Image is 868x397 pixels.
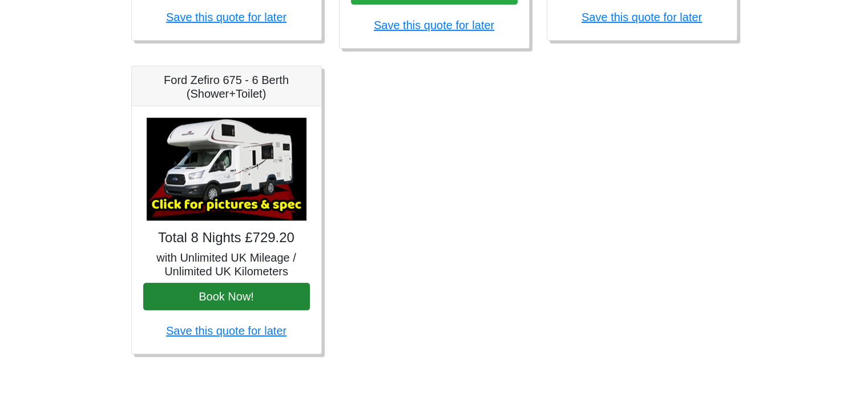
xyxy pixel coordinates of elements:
[374,19,494,31] a: Save this quote for later
[143,283,310,310] button: Book Now!
[582,11,702,23] a: Save this quote for later
[166,11,286,23] a: Save this quote for later
[143,230,310,246] h4: Total 8 Nights £729.20
[143,73,310,101] h5: Ford Zefiro 675 - 6 Berth (Shower+Toilet)
[147,118,306,220] img: Ford Zefiro 675 - 6 Berth (Shower+Toilet)
[143,251,310,278] h5: with Unlimited UK Mileage / Unlimited UK Kilometers
[166,324,286,337] a: Save this quote for later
